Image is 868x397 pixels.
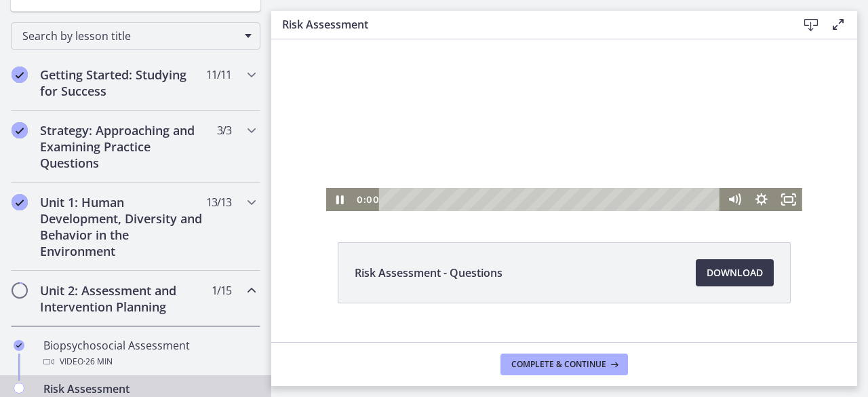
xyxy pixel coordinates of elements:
[212,282,231,299] span: 1 / 15
[12,194,28,210] i: Completed
[40,67,205,99] h2: Getting Started: Studying for Success
[707,265,763,281] span: Download
[206,67,231,83] span: 11 / 11
[12,67,28,83] i: Completed
[500,354,628,375] button: Complete & continue
[696,259,774,286] a: Download
[43,354,255,370] div: Video
[217,122,231,138] span: 3 / 3
[40,194,205,259] h2: Unit 1: Human Development, Diversity and Behavior in the Environment
[355,265,502,281] span: Risk Assessment - Questions
[83,354,113,370] span: · 26 min
[22,29,238,43] span: Search by lesson title
[206,194,231,210] span: 13 / 13
[11,22,260,50] div: Search by lesson title
[40,122,205,171] h2: Strategy: Approaching and Examining Practice Questions
[40,282,205,315] h2: Unit 2: Assessment and Intervention Planning
[12,122,28,138] i: Completed
[511,359,606,370] span: Complete & continue
[43,337,255,370] div: Biopsychosocial Assessment
[14,340,24,351] i: Completed
[282,16,776,33] h3: Risk Assessment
